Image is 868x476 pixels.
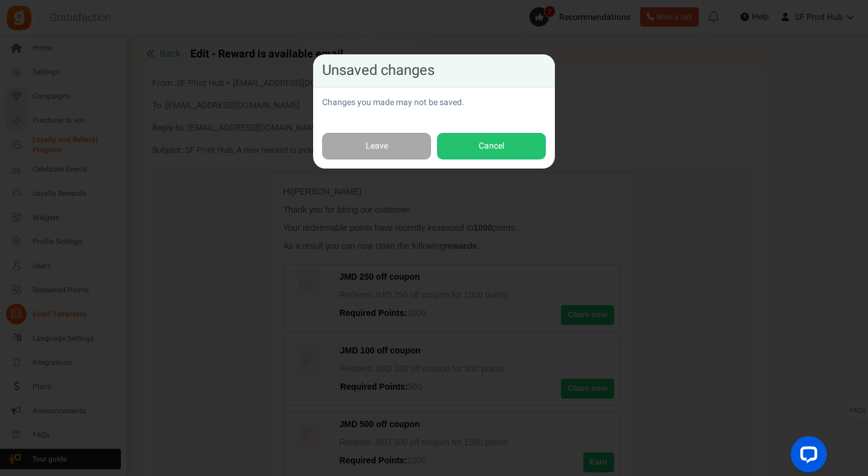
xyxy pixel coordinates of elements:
[322,133,431,160] a: Leave
[322,97,546,109] p: Changes you made may not be saved.
[437,133,546,160] button: Cancel
[322,63,546,78] h4: Unsaved changes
